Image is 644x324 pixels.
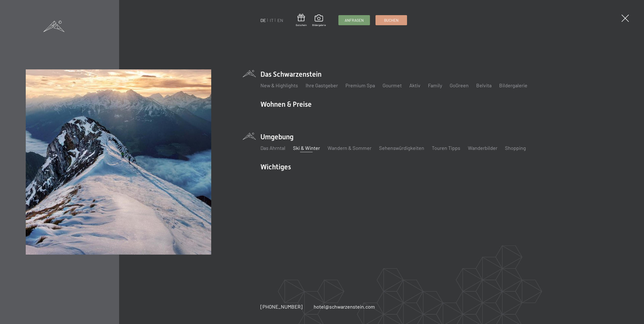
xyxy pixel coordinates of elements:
[328,145,371,151] a: Wandern & Sommer
[409,82,420,88] a: Aktiv
[260,304,303,310] span: [PHONE_NUMBER]
[296,14,307,27] a: Gutschein
[476,82,492,88] a: Belvita
[468,145,497,151] a: Wanderbilder
[260,145,285,151] a: Das Ahrntal
[428,82,442,88] a: Family
[345,82,375,88] a: Premium Spa
[376,15,407,25] a: Buchen
[293,145,320,151] a: Ski & Winter
[260,303,303,310] a: [PHONE_NUMBER]
[499,82,527,88] a: Bildergalerie
[296,23,307,27] span: Gutschein
[260,17,266,23] a: DE
[312,15,326,27] a: Bildergalerie
[345,18,364,23] span: Anfragen
[270,17,274,23] a: IT
[379,145,424,151] a: Sehenswürdigkeiten
[306,82,338,88] a: Ihre Gastgeber
[384,18,398,23] span: Buchen
[432,145,460,151] a: Touren Tipps
[314,303,375,310] a: hotel@schwarzenstein.com
[339,15,370,25] a: Anfragen
[260,82,298,88] a: New & Highlights
[383,82,402,88] a: Gourmet
[26,69,211,255] img: Wellnesshotel Südtirol SCHWARZENSTEIN - Wellnessurlaub in den Alpen
[450,82,469,88] a: GoGreen
[312,23,326,27] span: Bildergalerie
[277,17,283,23] a: EN
[505,145,526,151] a: Shopping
